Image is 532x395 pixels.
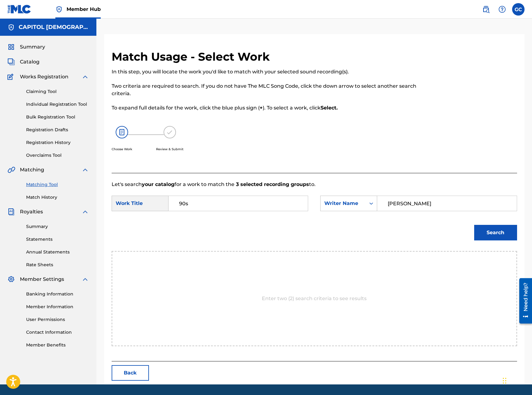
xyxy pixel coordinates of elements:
[26,342,89,348] a: Member Benefits
[81,208,89,216] img: expand
[474,225,517,240] button: Search
[498,6,506,13] img: help
[112,50,273,64] h2: Match Usage - Select Work
[7,73,16,81] img: Works Registration
[512,3,525,16] div: User Menu
[7,166,15,174] img: Matching
[55,6,63,13] img: Top Rightsholder
[324,200,362,207] div: Writer Name
[26,262,89,268] a: Rate Sheets
[164,126,176,138] img: 173f8e8b57e69610e344.svg
[20,276,64,283] span: Member Settings
[26,114,89,120] a: Bulk Registration Tool
[501,365,532,395] iframe: Chat Widget
[81,166,89,174] img: expand
[112,104,424,112] p: To expand full details for the work, click the blue plus sign ( ). To select a work, click
[142,181,174,187] strong: your catalog
[7,58,15,66] img: Catalog
[26,127,89,133] a: Registration Drafts
[503,371,507,390] div: Drag
[26,152,89,159] a: Overclaims Tool
[26,139,89,146] a: Registration History
[26,223,89,230] a: Summary
[26,304,89,310] a: Member Information
[116,126,128,138] img: 26af456c4569493f7445.svg
[26,316,89,323] a: User Permissions
[482,6,490,13] img: search
[20,166,44,174] span: Matching
[26,181,89,188] a: Matching Tool
[26,101,89,108] a: Individual Registration Tool
[260,105,263,111] strong: +
[7,5,31,14] img: MLC Logo
[19,24,89,31] h5: CAPITOL CHRISTIAN MUSIC GROUP
[112,147,132,151] p: Choose Work
[20,73,68,81] span: Works Registration
[480,3,492,16] a: Public Search
[26,249,89,255] a: Annual Statements
[7,43,45,51] a: SummarySummary
[26,291,89,297] a: Banking Information
[81,276,89,283] img: expand
[20,43,45,51] span: Summary
[26,236,89,243] a: Statements
[26,329,89,336] a: Contact Information
[67,6,101,13] span: Member Hub
[20,208,43,216] span: Royalties
[112,68,424,76] p: In this step, you will locate the work you'd like to match with your selected sound recording(s).
[262,295,367,302] p: Enter two (2) search criteria to see results
[20,58,39,66] span: Catalog
[7,24,15,31] img: Accounts
[7,276,15,283] img: Member Settings
[112,365,149,381] button: Back
[496,3,508,16] div: Help
[234,181,309,187] strong: 3 selected recording groups
[26,194,89,201] a: Match History
[7,58,39,66] a: CatalogCatalog
[81,73,89,81] img: expand
[156,147,183,151] p: Review & Submit
[26,88,89,95] a: Claiming Tool
[7,43,15,51] img: Summary
[515,276,532,326] iframe: Resource Center
[112,188,517,251] form: Search Form
[112,82,424,97] p: Two criteria are required to search. If you do not have The MLC Song Code, click the down arrow t...
[321,105,338,111] strong: Select.
[112,181,517,188] p: Let's search for a work to match the to.
[7,208,15,216] img: Royalties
